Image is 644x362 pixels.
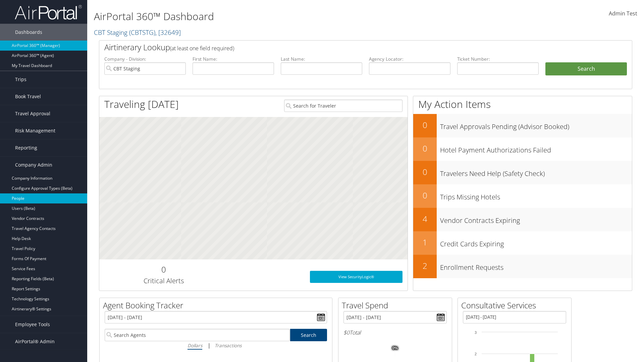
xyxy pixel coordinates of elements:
span: Employee Tools [15,316,50,333]
h3: Travel Approvals Pending (Advisor Booked) [440,119,632,131]
h2: 0 [413,190,437,201]
span: Company Admin [15,157,52,173]
h3: Trips Missing Hotels [440,189,632,202]
span: Risk Management [15,122,55,139]
h1: AirPortal 360™ Dashboard [94,9,456,23]
a: 1Credit Cards Expiring [413,231,632,255]
a: Admin Test [609,3,637,24]
tspan: 3 [475,330,477,335]
i: Dollars [187,342,202,349]
span: (at least one field required) [170,45,234,52]
h2: 0 [104,264,223,275]
h3: Travelers Need Help (Safety Check) [440,166,632,178]
h3: Hotel Payment Authorizations Failed [440,142,632,155]
a: Search [290,329,327,341]
a: CBT Staging [94,28,181,37]
h2: Agent Booking Tracker [103,300,332,311]
h1: Traveling [DATE] [104,97,179,111]
span: Travel Approval [15,105,50,122]
span: Reporting [15,139,37,156]
a: 0Travel Approvals Pending (Advisor Booked) [413,114,632,137]
span: AirPortal® Admin [15,333,55,350]
h2: 0 [413,119,437,131]
span: Dashboards [15,24,42,41]
h2: 0 [413,166,437,178]
a: 4Vendor Contracts Expiring [413,208,632,231]
span: $0 [343,329,350,336]
h1: My Action Items [413,97,632,111]
h2: Consultative Services [461,300,571,311]
a: View SecurityLogic® [310,271,402,283]
label: Agency Locator: [369,56,450,62]
h2: 1 [413,237,437,248]
a: 0Travelers Need Help (Safety Check) [413,161,632,184]
label: Company - Division: [104,56,186,62]
tspan: 0% [392,346,398,350]
button: Search [545,62,627,76]
h3: Critical Alerts [104,276,223,286]
label: Ticket Number: [457,56,539,62]
label: Last Name: [281,56,362,62]
tspan: 2 [475,352,477,356]
i: Transactions [215,342,241,349]
a: 0Trips Missing Hotels [413,184,632,208]
input: Search Agents [105,329,290,341]
h3: Credit Cards Expiring [440,236,632,249]
h3: Vendor Contracts Expiring [440,213,632,225]
img: airportal-logo.png [15,4,82,20]
input: Search for Traveler [284,100,402,112]
h2: Travel Spend [342,300,452,311]
h2: Airtinerary Lookup [104,42,583,53]
a: 0Hotel Payment Authorizations Failed [413,137,632,161]
span: Trips [15,71,26,88]
div: | [105,341,327,350]
h6: Total [343,329,447,336]
h2: 2 [413,260,437,271]
span: Admin Test [609,10,637,17]
h2: 4 [413,213,437,225]
label: First Name: [193,56,274,62]
a: 2Enrollment Requests [413,255,632,278]
span: Book Travel [15,88,41,105]
span: , [ 32649 ] [155,28,181,37]
h2: 0 [413,143,437,154]
h3: Enrollment Requests [440,259,632,272]
span: ( CBTSTG ) [129,28,155,37]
